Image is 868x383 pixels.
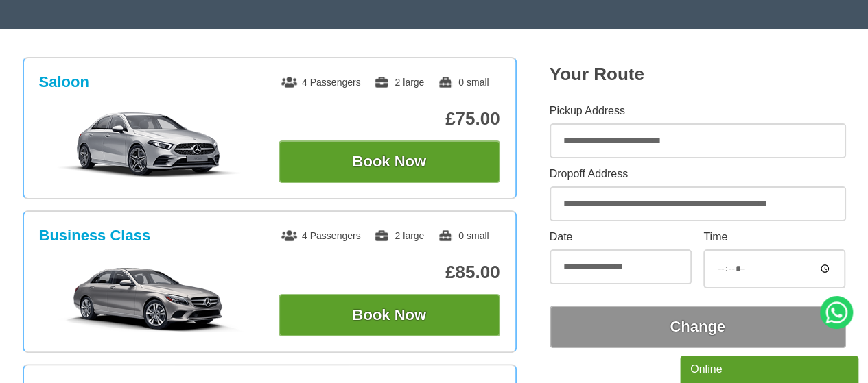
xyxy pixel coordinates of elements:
h2: Your Route [550,64,846,85]
span: 0 small [438,77,489,88]
span: 4 Passengers [281,77,361,88]
span: 4 Passengers [281,230,361,241]
label: Date [550,232,692,243]
img: Business Class [46,264,253,332]
span: 2 large [374,77,424,88]
h3: Saloon [39,73,89,91]
span: 0 small [438,230,489,241]
button: Book Now [279,294,500,336]
button: Book Now [279,140,500,183]
img: Saloon [46,110,253,179]
label: Dropoff Address [550,169,846,180]
iframe: chat widget [680,353,861,383]
button: Change [550,306,846,348]
span: 2 large [374,230,424,241]
label: Pickup Address [550,106,846,116]
p: £85.00 [279,262,500,283]
label: Time [703,232,845,243]
p: £75.00 [279,108,500,129]
h3: Business Class [39,227,151,245]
